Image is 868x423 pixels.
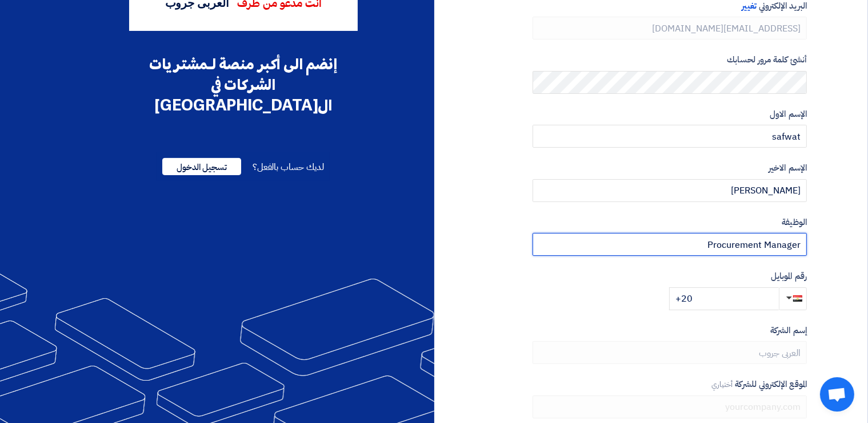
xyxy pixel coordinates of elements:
input: أدخل الوظيفة ... [533,233,807,256]
div: إنضم الى أكبر منصة لـمشتريات الشركات في ال[GEOGRAPHIC_DATA] [129,54,358,116]
input: أدخل رقم الموبايل ... [669,287,779,310]
label: أنشئ كلمة مرور لحسابك [533,53,807,66]
span: تسجيل الدخول [162,158,241,175]
span: لديك حساب بالفعل؟ [253,160,324,174]
input: أدخل إسم الشركة ... [533,341,807,364]
div: Open chat [820,377,854,412]
label: رقم الموبايل [533,270,807,283]
span: أختياري [711,379,733,390]
label: الوظيفة [533,216,807,229]
a: تسجيل الدخول [162,160,241,174]
input: أدخل الإسم الاخير ... [533,179,807,202]
input: أدخل الإسم الاول ... [533,125,807,148]
label: الإسم الاخير [533,161,807,175]
label: الموقع الإلكتروني للشركة [533,378,807,391]
input: yourcompany.com [533,396,807,418]
label: الإسم الاول [533,108,807,121]
input: أدخل بريد العمل الإلكتروني الخاص بك ... [533,17,807,39]
label: إسم الشركة [533,324,807,337]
